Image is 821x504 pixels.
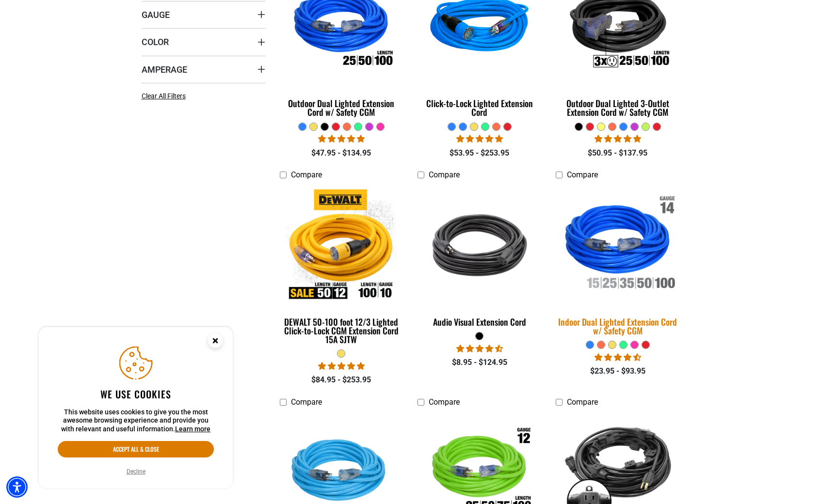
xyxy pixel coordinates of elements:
aside: Cookie Consent [39,327,233,489]
span: 4.87 stars [456,134,503,143]
span: Compare [429,397,460,407]
img: black [419,189,541,300]
div: Outdoor Dual Lighted Extension Cord w/ Safety CGM [280,99,403,116]
summary: Color [142,28,265,55]
span: 4.40 stars [595,353,641,362]
span: 4.81 stars [318,134,365,143]
span: Color [142,36,169,47]
span: Compare [429,170,460,179]
div: Indoor Dual Lighted Extension Cord w/ Safety CGM [556,317,679,335]
span: Compare [291,397,322,407]
div: Accessibility Menu [6,476,28,498]
a: DEWALT 50-100 foot 12/3 Lighted Click-to-Lock CGM Extension Cord 15A SJTW DEWALT 50-100 foot 12/3... [280,185,403,349]
h2: We use cookies [58,388,214,400]
button: Decline [124,467,148,476]
p: This website uses cookies to give you the most awesome browsing experience and provide you with r... [58,408,214,434]
div: $50.95 - $137.95 [556,147,679,159]
img: DEWALT 50-100 foot 12/3 Lighted Click-to-Lock CGM Extension Cord 15A SJTW [280,189,402,300]
span: Compare [567,170,598,179]
div: $84.95 - $253.95 [280,374,403,386]
a: black Audio Visual Extension Cord [418,185,541,332]
span: Amperage [142,64,187,75]
span: Gauge [142,9,170,20]
div: $53.95 - $253.95 [418,147,541,159]
span: 4.70 stars [456,344,503,353]
div: Audio Visual Extension Cord [418,317,541,326]
div: Outdoor Dual Lighted 3-Outlet Extension Cord w/ Safety CGM [556,99,679,116]
div: $8.95 - $124.95 [418,357,541,368]
summary: Amperage [142,56,265,83]
div: DEWALT 50-100 foot 12/3 Lighted Click-to-Lock CGM Extension Cord 15A SJTW [280,317,403,344]
span: Compare [291,170,322,179]
button: Accept all & close [58,441,214,457]
span: 4.80 stars [595,134,641,143]
span: Clear All Filters [142,92,186,100]
span: Compare [567,397,598,407]
summary: Gauge [142,1,265,28]
div: Click-to-Lock Lighted Extension Cord [418,99,541,116]
span: 4.84 stars [318,362,365,371]
img: Indoor Dual Lighted Extension Cord w/ Safety CGM [550,183,686,307]
a: Clear All Filters [142,91,190,101]
div: $47.95 - $134.95 [280,147,403,159]
button: Close this option [198,327,233,357]
a: This website uses cookies to give you the most awesome browsing experience and provide you with r... [175,425,210,433]
a: Indoor Dual Lighted Extension Cord w/ Safety CGM Indoor Dual Lighted Extension Cord w/ Safety CGM [556,185,679,341]
div: $23.95 - $93.95 [556,365,679,377]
